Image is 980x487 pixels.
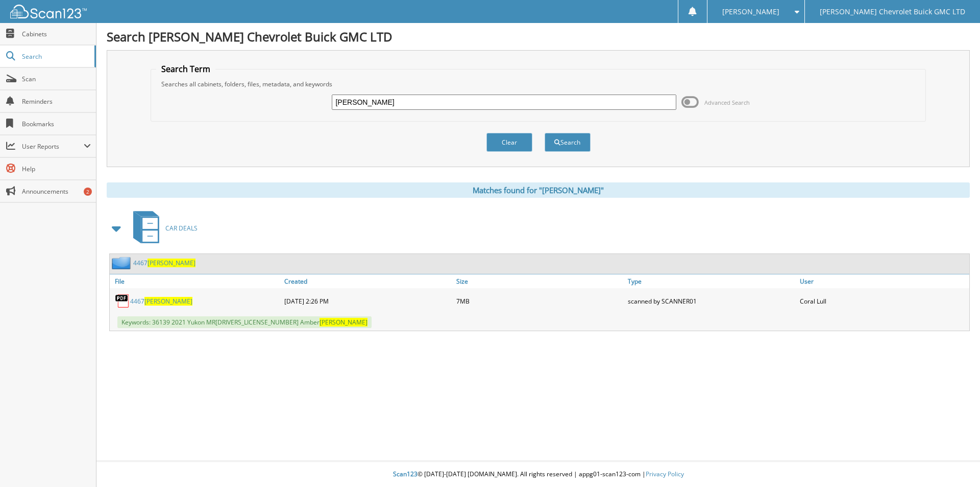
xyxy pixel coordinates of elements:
[797,291,969,311] div: Coral Lull
[84,188,92,196] div: 2
[96,462,980,487] div: © [DATE]-[DATE] [DOMAIN_NAME]. All rights reserved | appg01-scan123-com |
[22,52,89,61] span: Search
[625,274,797,288] a: Type
[320,318,367,327] span: [PERSON_NAME]
[130,297,192,306] a: 4467[PERSON_NAME]
[820,9,965,15] span: [PERSON_NAME] Chevrolet Buick GMC LTD
[393,470,418,478] span: Scan123
[165,224,198,233] span: CAR DEALS
[282,274,454,288] a: Created
[22,142,84,151] span: User Reports
[454,274,626,288] a: Size
[22,75,91,83] span: Scan
[127,208,198,248] a: CAR DEALS
[107,28,970,45] h1: Search [PERSON_NAME] Chevrolet Buick GMC LTD
[282,291,454,311] div: [DATE] 2:26 PM
[144,297,192,306] span: [PERSON_NAME]
[486,133,532,152] button: Clear
[117,316,372,328] span: Keywords: 36139 2021 Yukon MR[DRIVERS_LICENSE_NUMBER] Amber
[22,97,91,106] span: Reminders
[797,274,969,288] a: User
[107,182,970,198] div: Matches found for "[PERSON_NAME]"
[112,257,133,269] img: folder2.png
[10,5,87,18] img: scan123-logo-white.svg
[156,63,215,75] legend: Search Term
[704,99,750,106] span: Advanced Search
[22,120,91,128] span: Bookmarks
[115,293,130,309] img: PDF.png
[646,470,684,478] a: Privacy Policy
[148,259,195,267] span: [PERSON_NAME]
[133,259,195,267] a: 4467[PERSON_NAME]
[22,187,91,196] span: Announcements
[545,133,591,152] button: Search
[110,274,282,288] a: File
[156,80,921,88] div: Searches all cabinets, folders, files, metadata, and keywords
[22,165,91,173] span: Help
[22,30,91,38] span: Cabinets
[454,291,626,311] div: 7MB
[722,9,779,15] span: [PERSON_NAME]
[625,291,797,311] div: scanned by SCANNER01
